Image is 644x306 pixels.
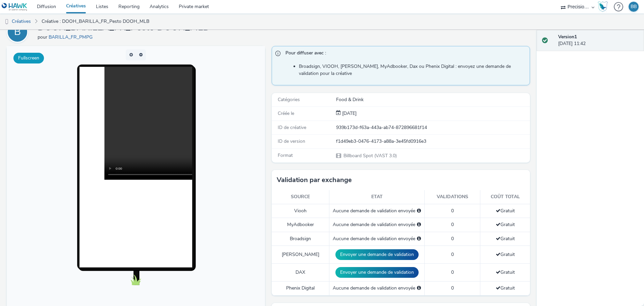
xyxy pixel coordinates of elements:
span: Pour diffuser avec : [285,50,523,58]
div: Sélectionnez un deal ci-dessous et cliquez sur Envoyer pour envoyer une demande de validation à P... [417,285,421,292]
div: Sélectionnez un deal ci-dessous et cliquez sur Envoyer pour envoyer une demande de validation à V... [417,208,421,214]
span: pour [38,34,49,40]
td: [PERSON_NAME] [272,246,329,264]
div: Aucune demande de validation envoyée [333,235,421,242]
span: ID de créative [278,124,306,131]
div: Food & Drink [336,96,529,103]
div: BB [631,2,637,12]
th: Validations [425,190,480,204]
td: Broadsign [272,232,329,246]
div: Aucune demande de validation envoyée [333,208,421,214]
th: Source [272,190,329,204]
a: Créative : DOOH_BARILLA_FR_Pesto DOOH_MLB [38,13,153,30]
div: f1d49eb3-0476-4173-a88a-3e45fd0916e3 [336,138,529,145]
a: B [7,29,31,35]
span: Gratuit [496,235,515,242]
div: Aucune demande de validation envoyée [333,285,421,292]
span: Gratuit [496,221,515,228]
span: 0 [451,221,454,228]
img: undefined Logo [2,3,28,11]
div: Sélectionnez un deal ci-dessous et cliquez sur Envoyer pour envoyer une demande de validation à M... [417,221,421,228]
th: Coût total [480,190,530,204]
span: ID de version [278,138,305,144]
img: Hawk Academy [598,1,608,12]
button: Fullscreen [13,53,44,63]
span: Gratuit [496,251,515,258]
span: Gratuit [496,208,515,214]
span: Billboard Spot (VAST 3.0) [343,152,397,159]
span: 0 [451,208,454,214]
div: Création 15 septembre 2025, 11:42 [341,110,357,117]
span: 0 [451,235,454,242]
a: Hawk Academy [598,1,610,12]
li: Broadsign, VIOOH, [PERSON_NAME], MyAdbooker, Dax ou Phenix Digital : envoyez une demande de valid... [299,63,526,77]
div: Aucune demande de validation envoyée [333,221,421,228]
a: BARILLA_FR_PMPG [49,34,95,40]
img: dooh [3,18,10,25]
span: 0 [451,269,454,275]
td: Phenix Digital [272,281,329,295]
div: B [14,23,21,41]
span: Créée le [278,110,294,117]
span: Gratuit [496,285,515,291]
th: Etat [329,190,425,204]
div: 939b173d-f63a-443a-ab74-872896681f14 [336,124,529,131]
span: 0 [451,251,454,258]
td: MyAdbooker [272,218,329,232]
div: [DATE] 11:42 [558,34,639,47]
button: Envoyer une demande de validation [335,249,419,260]
span: [DATE] [341,110,357,117]
span: 0 [451,285,454,291]
span: Format [278,152,293,159]
h3: Validation par exchange [277,175,352,185]
td: Viooh [272,204,329,218]
div: Sélectionnez un deal ci-dessous et cliquez sur Envoyer pour envoyer une demande de validation à B... [417,235,421,242]
span: Catégories [278,96,300,103]
strong: Version 1 [558,34,577,40]
button: Envoyer une demande de validation [335,267,419,278]
td: DAX [272,264,329,281]
span: Gratuit [496,269,515,275]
